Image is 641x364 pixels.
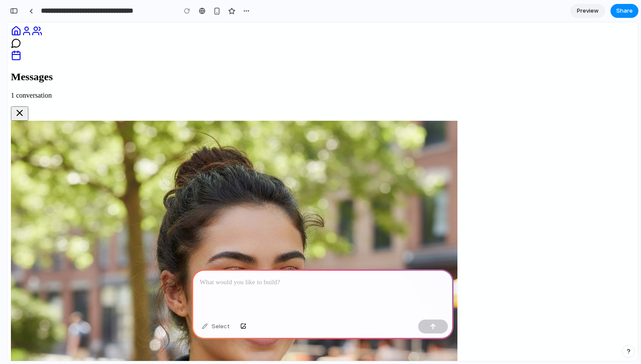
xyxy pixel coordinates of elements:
[610,4,638,18] button: Share
[577,7,599,15] span: Preview
[616,7,633,15] span: Share
[3,69,627,77] p: 1 conversation
[570,4,605,18] a: Preview
[3,49,627,61] h2: Messages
